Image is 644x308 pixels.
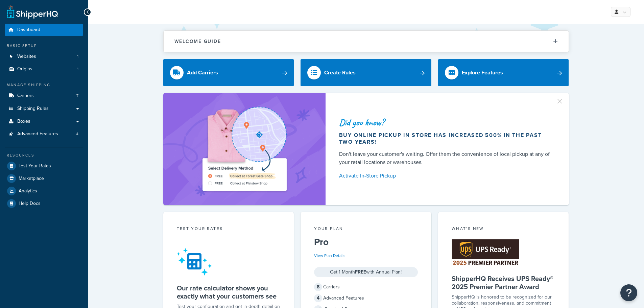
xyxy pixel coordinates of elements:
[314,237,418,247] h5: Pro
[5,63,83,75] li: Origins
[177,284,281,300] h5: Our rate calculator shows you exactly what your customers see
[17,27,40,33] span: Dashboard
[5,128,83,140] li: Advanced Features
[5,185,83,197] a: Analytics
[314,226,418,233] div: Your Plan
[174,39,221,44] h2: Welcome Guide
[5,152,83,158] div: Resources
[17,93,34,99] span: Carriers
[5,50,83,63] a: Websites1
[324,68,356,77] div: Create Rules
[76,131,78,137] span: 4
[17,119,30,124] span: Boxes
[5,24,83,36] a: Dashboard
[452,275,555,291] h5: ShipperHQ Receives UPS Ready® 2025 Premier Partner Award
[339,132,553,145] div: Buy online pickup in store has increased 500% in the past two years!
[5,50,83,63] li: Websites
[314,253,345,259] a: View Plan Details
[339,118,553,127] div: Did you know?
[5,197,83,210] a: Help Docs
[17,131,58,137] span: Advanced Features
[462,68,503,77] div: Explore Features
[17,54,36,60] span: Websites
[5,172,83,185] a: Marketplace
[5,102,83,115] a: Shipping Rules
[339,150,553,166] div: Don't leave your customer's waiting. Offer them the convenience of local pickup at any of your re...
[19,163,51,169] span: Test Your Rates
[183,103,306,195] img: ad-shirt-map-b0359fc47e01cab431d101c4b569394f6a03f54285957d908178d52f29eb9668.png
[19,201,41,207] span: Help Docs
[355,268,366,276] strong: FREE
[17,106,49,112] span: Shipping Rules
[19,176,44,182] span: Marketplace
[5,115,83,128] a: Boxes
[163,59,294,86] a: Add Carriers
[17,66,32,72] span: Origins
[314,267,418,277] div: Get 1 Month with Annual Plan!
[339,171,553,181] a: Activate In-Store Pickup
[314,294,322,302] span: 4
[5,82,83,88] div: Manage Shipping
[5,128,83,140] a: Advanced Features4
[301,59,431,86] a: Create Rules
[77,54,78,60] span: 1
[19,188,37,194] span: Analytics
[5,63,83,75] a: Origins1
[5,160,83,172] a: Test Your Rates
[620,284,637,301] button: Open Resource Center
[76,93,78,99] span: 7
[5,43,83,49] div: Basic Setup
[77,66,78,72] span: 1
[5,90,83,102] li: Carriers
[452,226,555,233] div: What's New
[314,293,418,303] div: Advanced Features
[438,59,569,86] a: Explore Features
[314,282,418,292] div: Carriers
[314,283,322,291] span: 8
[187,68,218,77] div: Add Carriers
[177,226,281,233] div: Test your rates
[164,31,569,52] button: Welcome Guide
[5,90,83,102] a: Carriers7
